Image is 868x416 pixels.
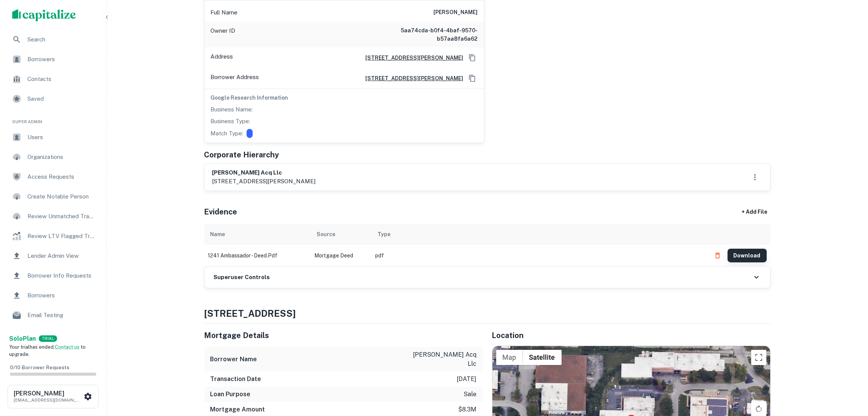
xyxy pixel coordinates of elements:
[6,30,100,49] a: Search
[27,152,96,162] span: Organizations
[9,335,36,342] strong: Solo Plan
[204,224,311,245] th: Name
[14,391,82,397] h6: [PERSON_NAME]
[27,271,96,280] span: Borrower Info Requests
[372,224,707,245] th: Type
[10,365,69,370] span: 0 / 10 Borrower Requests
[6,90,100,108] a: Saved
[212,168,316,177] h6: [PERSON_NAME] acq llc
[12,9,76,21] img: capitalize-logo.png
[6,267,100,285] a: Borrower Info Requests
[210,355,257,364] h6: Borrower Name
[6,306,100,324] a: Email Testing
[496,350,523,365] button: Show street map
[6,286,100,305] a: Borrowers
[204,306,771,320] h4: [STREET_ADDRESS]
[6,207,100,225] a: Review Unmatched Transactions
[492,330,771,341] h5: Location
[6,247,100,265] a: Lender Admin View
[6,148,100,166] a: Organizations
[211,94,478,102] h6: Google Research Information
[457,375,477,384] p: [DATE]
[372,245,707,266] td: pdf
[317,230,336,239] div: Source
[204,245,311,266] td: 1241 ambassador - deed.pdf
[212,177,316,186] p: [STREET_ADDRESS][PERSON_NAME]
[27,55,96,64] span: Borrowers
[214,273,270,282] h6: Superuser Controls
[9,344,86,357] span: Your trial has ended. to upgrade.
[211,129,244,138] p: Match Type:
[311,245,372,266] td: Mortgage Deed
[434,8,478,17] h6: [PERSON_NAME]
[210,230,225,239] div: Name
[211,52,233,64] p: Address
[27,192,96,201] span: Create Notable Person
[27,251,96,260] span: Lender Admin View
[6,187,100,206] a: Create Notable Person
[6,70,100,88] div: Contacts
[6,128,100,146] a: Users
[211,117,250,126] p: Business Type:
[204,149,279,160] h5: Corporate Hierarchy
[728,205,781,219] div: + Add File
[467,52,478,64] button: Copy Address
[211,8,238,17] p: Full Name
[27,75,96,84] span: Contacts
[55,344,80,350] a: Contact us
[830,355,868,392] iframe: Chat Widget
[6,110,100,128] li: Super Admin
[27,172,96,181] span: Access Requests
[210,390,251,399] h6: Loan Purpose
[387,26,478,43] h6: 5aa74cda-b0f4-4baf-9570-b57aa8fa6a62
[6,50,100,68] a: Borrowers
[211,105,253,114] p: Business Name:
[464,390,477,399] p: sale
[360,54,463,62] a: [STREET_ADDRESS][PERSON_NAME]
[6,326,100,344] a: Email Analytics
[728,249,767,262] button: Download
[311,224,372,245] th: Source
[211,26,236,43] p: Owner ID
[467,73,478,84] button: Copy Address
[210,375,261,384] h6: Transaction Date
[204,206,237,218] h5: Evidence
[204,224,771,266] div: scrollable content
[408,350,477,368] p: [PERSON_NAME] acq llc
[751,350,766,365] button: Toggle fullscreen view
[204,330,483,341] h5: Mortgage Details
[360,74,463,83] a: [STREET_ADDRESS][PERSON_NAME]
[8,385,99,408] button: [PERSON_NAME][EMAIL_ADDRESS][DOMAIN_NAME]
[27,35,96,44] span: Search
[39,335,57,342] div: TRIAL
[459,405,477,414] p: $8.3m
[27,94,96,103] span: Saved
[711,249,725,262] button: Delete file
[211,73,259,84] p: Borrower Address
[9,334,36,343] a: SoloPlan
[6,168,100,186] a: Access Requests
[27,291,96,300] span: Borrowers
[27,311,96,320] span: Email Testing
[378,230,391,239] div: Type
[27,212,96,221] span: Review Unmatched Transactions
[14,397,82,403] p: [EMAIL_ADDRESS][DOMAIN_NAME]
[27,133,96,142] span: Users
[27,232,96,241] span: Review LTV Flagged Transactions
[6,227,100,245] a: Review LTV Flagged Transactions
